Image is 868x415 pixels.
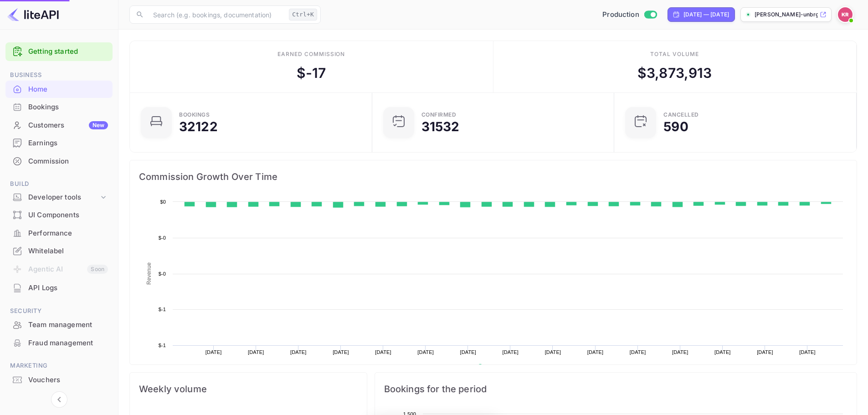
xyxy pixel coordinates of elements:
[5,42,113,61] div: Getting started
[5,316,113,334] div: Team management
[663,112,699,118] div: CANCELLED
[179,120,218,133] div: 32122
[375,349,391,355] text: [DATE]
[668,7,735,22] div: Click to change the date range period
[545,349,561,355] text: [DATE]
[683,10,729,19] div: [DATE] — [DATE]
[599,10,660,20] div: Switch to Sandbox mode
[672,349,688,355] text: [DATE]
[51,391,67,408] button: Collapse navigation
[28,246,108,256] div: Whitelabel
[28,283,108,293] div: API Logs
[160,199,166,205] text: $0
[289,9,317,20] div: Ctrl+K
[159,271,166,277] text: $-0
[5,334,113,351] a: Fraud management
[139,169,847,184] span: Commission Growth Over Time
[5,81,113,97] a: Home
[277,50,345,58] div: Earned commission
[5,361,113,371] span: Marketing
[602,10,639,20] span: Production
[28,46,108,57] a: Getting started
[159,343,166,348] text: $-1
[460,349,476,355] text: [DATE]
[5,225,113,241] a: Performance
[5,206,113,224] div: UI Components
[5,306,113,316] span: Security
[384,382,847,396] span: Bookings for the period
[28,156,108,167] div: Commission
[799,349,816,355] text: [DATE]
[5,179,113,189] span: Build
[421,112,457,118] div: Confirmed
[5,153,113,169] a: Commission
[28,375,108,385] div: Vouchers
[159,307,166,312] text: $-1
[28,320,108,330] div: Team management
[421,120,460,133] div: 31532
[637,63,712,83] div: $ 3,873,913
[297,63,326,83] div: $ -17
[5,279,113,297] div: API Logs
[663,120,688,133] div: 590
[5,371,113,388] a: Vouchers
[159,235,166,241] text: $-0
[5,134,113,152] div: Earnings
[503,349,519,355] text: [DATE]
[28,192,99,203] div: Developer tools
[28,338,108,348] div: Fraud management
[5,206,113,223] a: UI Components
[5,70,113,80] span: Business
[5,334,113,352] div: Fraud management
[5,117,113,134] div: CustomersNew
[5,279,113,296] a: API Logs
[205,349,222,355] text: [DATE]
[28,210,108,220] div: UI Components
[486,364,509,370] text: Revenue
[290,349,307,355] text: [DATE]
[5,134,113,151] a: Earnings
[248,349,264,355] text: [DATE]
[650,50,699,58] div: Total volume
[28,84,108,95] div: Home
[5,371,113,389] div: Vouchers
[587,349,604,355] text: [DATE]
[755,10,818,19] p: [PERSON_NAME]-unbrg.[PERSON_NAME]...
[714,349,731,355] text: [DATE]
[5,81,113,98] div: Home
[28,120,108,131] div: Customers
[630,349,646,355] text: [DATE]
[5,242,113,259] a: Whitelabel
[5,190,113,205] div: Developer tools
[146,262,152,285] text: Revenue
[179,112,210,118] div: Bookings
[5,153,113,170] div: Commission
[757,349,773,355] text: [DATE]
[28,138,108,149] div: Earnings
[148,5,285,24] input: Search (e.g. bookings, documentation)
[5,98,113,116] div: Bookings
[5,225,113,242] div: Performance
[28,228,108,239] div: Performance
[89,121,108,129] div: New
[139,382,358,396] span: Weekly volume
[5,316,113,333] a: Team management
[28,102,108,113] div: Bookings
[7,7,59,22] img: LiteAPI logo
[333,349,349,355] text: [DATE]
[5,117,113,133] a: CustomersNew
[417,349,434,355] text: [DATE]
[5,242,113,260] div: Whitelabel
[838,7,853,22] img: Kobus Roux
[5,98,113,115] a: Bookings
